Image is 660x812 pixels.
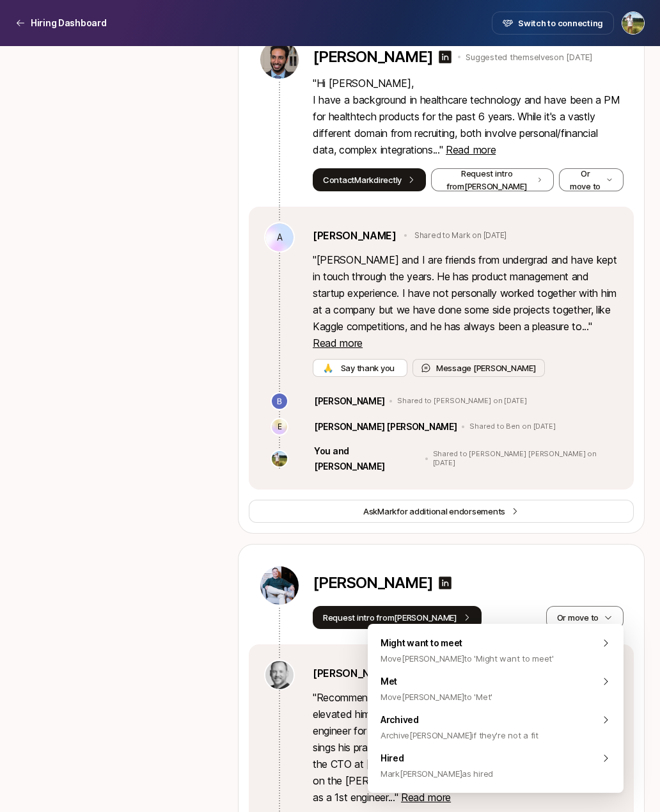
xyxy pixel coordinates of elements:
[466,51,592,63] p: Suggested themselves on [DATE]
[313,359,407,377] button: 🙏 Say thank you
[313,606,482,629] button: Request intro from[PERSON_NAME]
[431,168,554,191] button: Request intro from[PERSON_NAME]
[492,12,614,35] button: Switch to connecting
[622,12,645,35] button: Tyler Kieft
[381,635,554,666] span: Might want to meet
[412,359,545,377] button: Message [PERSON_NAME]
[313,574,432,592] p: [PERSON_NAME]
[546,606,624,629] button: Or move to
[518,17,603,29] span: Switch to connecting
[433,450,618,468] p: Shared to [PERSON_NAME] [PERSON_NAME] on [DATE]
[381,751,493,781] span: Hired
[313,251,618,351] p: " [PERSON_NAME] and I are friends from undergrad and have kept in touch through the years. He has...
[31,15,107,31] p: Hiring Dashboard
[313,227,397,244] a: [PERSON_NAME]
[622,12,644,34] img: Tyler Kieft
[368,624,624,793] div: Or move to
[265,661,294,689] img: 5bfb0815_06d1_4a9c_b494_670f9b96ee5c.jpg
[381,651,554,666] span: Move [PERSON_NAME] to 'Might want to meet'
[277,230,283,245] p: A
[260,566,299,605] img: 5aeeeaf0_dbb9_4ee3_a41e_c734896d82d5.jpg
[469,422,555,431] p: Shared to Ben on [DATE]
[414,230,507,241] p: Shared to Mark on [DATE]
[446,143,496,156] span: Read more
[338,362,397,374] span: Say thank you
[249,500,634,523] button: AskMarkfor additional endorsements
[363,505,505,518] span: Ask for additional endorsements
[272,394,287,409] img: 6c032c66_4fc1_4ba2_a399_c6164b796624.jpg
[272,451,287,466] img: 23676b67_9673_43bb_8dff_2aeac9933bfb.jpg
[559,168,624,191] button: Or move to
[313,689,618,806] p: " Recommending [PERSON_NAME] because 2 people I trust elevated him to me recently. [PERSON_NAME] ...
[381,689,492,705] span: Move [PERSON_NAME] to 'Met'
[278,419,282,434] p: E
[314,443,420,474] p: You and [PERSON_NAME]
[377,506,397,516] span: Mark
[397,397,526,406] p: Shared to [PERSON_NAME] on [DATE]
[381,766,493,781] span: Mark [PERSON_NAME] as hired
[381,674,492,705] span: Met
[401,791,451,804] span: Read more
[313,75,624,158] p: " Hi [PERSON_NAME], I have a background in healthcare technology and have been a PM for healthtec...
[381,728,538,743] span: Archive [PERSON_NAME] if they're not a fit
[313,665,397,681] a: [PERSON_NAME]
[260,40,299,79] img: 35b6b2d2_0a66_4689_8898_d894ffab060b.jpg
[313,337,363,349] span: Read more
[323,362,333,374] span: 🙏
[313,168,426,191] button: ContactMarkdirectly
[313,48,432,66] p: [PERSON_NAME]
[314,394,384,409] p: [PERSON_NAME]
[381,712,538,743] span: Archived
[314,419,457,434] p: [PERSON_NAME] [PERSON_NAME]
